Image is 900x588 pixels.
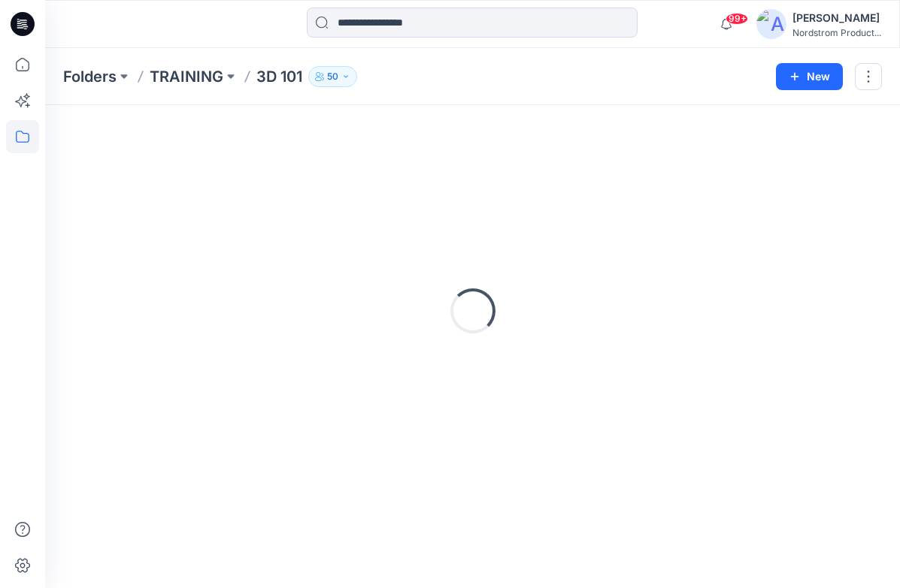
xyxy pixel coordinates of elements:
[792,27,881,38] div: Nordstrom Product...
[308,66,357,87] button: 50
[792,9,881,27] div: [PERSON_NAME]
[256,66,302,87] p: 3D 101
[776,63,843,90] button: New
[327,68,338,85] p: 50
[63,66,117,87] a: Folders
[756,9,786,39] img: avatar
[726,13,748,25] span: 99+
[150,66,223,87] a: TRAINING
